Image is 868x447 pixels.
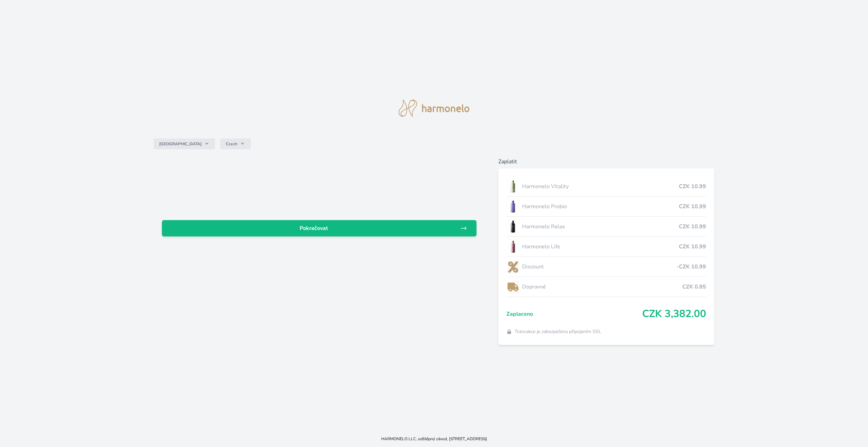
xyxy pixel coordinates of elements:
[220,138,251,149] button: Czech
[522,263,677,271] span: Discount
[159,141,202,147] span: [GEOGRAPHIC_DATA]
[679,243,706,251] span: CZK 10.99
[679,182,706,191] span: CZK 10.99
[677,263,706,271] span: -CZK 10.99
[679,202,706,211] span: CZK 10.99
[522,182,679,191] span: Harmonelo Vitality
[506,198,519,215] img: CLEAN_PROBIO_se_stinem_x-lo.jpg
[522,283,682,291] span: Dopravné
[522,243,679,251] span: Harmonelo Life
[162,220,477,236] a: Pokračovat
[506,258,519,275] img: discount-lo.png
[154,138,215,149] button: [GEOGRAPHIC_DATA]
[167,224,460,232] span: Pokračovat
[506,178,519,195] img: CLEAN_VITALITY_se_stinem_x-lo.jpg
[515,328,601,335] span: Transakce je zabezpečena připojením SSL
[506,310,642,318] span: Zaplaceno
[642,308,706,320] span: CZK 3,382.00
[399,100,469,117] img: logo.svg
[679,222,706,231] span: CZK 10.99
[506,218,519,235] img: CLEAN_RELAX_se_stinem_x-lo.jpg
[522,222,679,231] span: Harmonelo Relax
[498,158,714,166] h6: Zaplatit
[226,141,237,147] span: Czech
[506,278,519,295] img: delivery-lo.png
[682,283,706,291] span: CZK 0.85
[506,238,519,255] img: CLEAN_LIFE_se_stinem_x-lo.jpg
[522,202,679,211] span: Harmonelo Probio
